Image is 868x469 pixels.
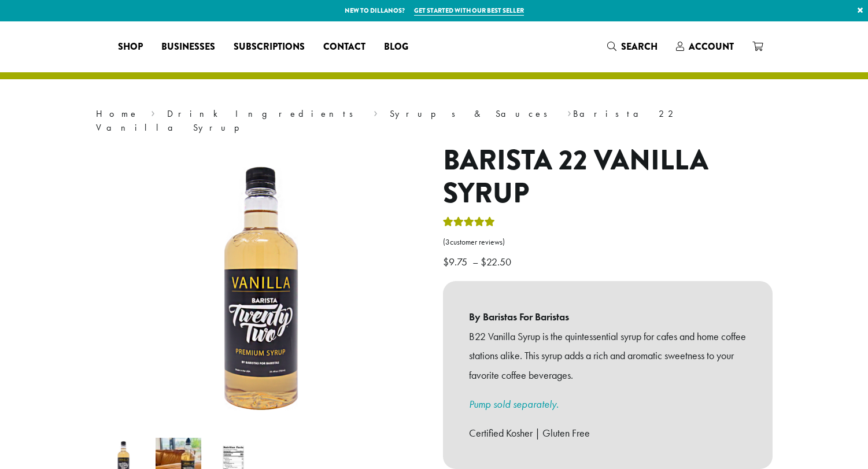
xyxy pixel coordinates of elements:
nav: Breadcrumb [96,107,773,135]
span: Subscriptions [234,40,305,54]
span: › [151,103,155,121]
a: Shop [109,38,152,56]
div: Rated 5.00 out of 5 [443,215,495,232]
span: – [472,255,478,268]
a: Drink Ingredients [167,108,361,120]
span: 3 [445,237,450,247]
a: Home [96,108,139,120]
span: Account [689,40,734,53]
a: Syrups & Sauces [390,108,555,120]
span: Contact [323,40,365,54]
a: Search [598,37,667,56]
span: › [374,103,378,121]
h1: Barista 22 Vanilla Syrup [443,144,773,211]
span: $ [443,255,449,268]
span: $ [481,255,486,268]
span: Businesses [161,40,215,54]
span: Shop [118,40,143,54]
span: Search [621,40,658,53]
a: (3customer reviews) [443,237,773,248]
span: Blog [384,40,408,54]
b: By Baristas For Baristas [469,307,747,327]
p: Certified Kosher | Gluten Free [469,423,747,443]
a: Pump sold separately. [469,397,559,411]
bdi: 22.50 [481,255,514,268]
span: › [567,103,571,121]
a: Get started with our best seller [414,6,524,16]
bdi: 9.75 [443,255,470,268]
p: B22 Vanilla Syrup is the quintessential syrup for cafes and home coffee stations alike. This syru... [469,327,747,385]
